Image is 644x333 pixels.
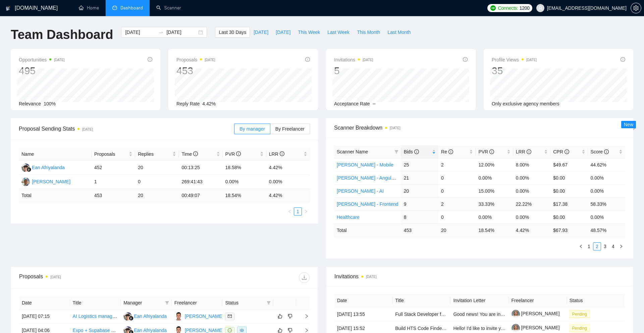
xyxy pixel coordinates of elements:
[476,158,513,171] td: 12.00%
[401,184,438,197] td: 20
[138,150,171,158] span: Replies
[512,311,560,316] a: [PERSON_NAME]
[272,27,294,38] button: [DATE]
[176,56,215,64] span: Proposals
[366,275,376,279] time: [DATE]
[148,57,152,62] span: info-circle
[280,151,284,156] span: info-circle
[438,171,476,184] td: 0
[135,148,179,161] th: Replies
[513,158,550,171] td: 8.00%
[357,29,380,36] span: This Month
[202,101,216,106] span: 4.42%
[513,224,550,237] td: 4.42 %
[334,64,373,77] div: 5
[158,30,164,35] span: to
[570,325,592,331] a: Pending
[489,149,494,154] span: info-circle
[337,215,360,220] a: Healthcare
[609,243,617,250] a: 4
[179,189,222,202] td: 00:49:07
[337,201,398,207] a: [PERSON_NAME] - Frontend
[286,207,294,216] li: Previous Page
[265,298,272,308] span: filter
[463,57,468,62] span: info-circle
[565,149,569,154] span: info-circle
[334,56,373,64] span: Invitations
[21,179,70,184] a: OT[PERSON_NAME]
[526,58,537,62] time: [DATE]
[239,126,265,132] span: By manager
[302,207,310,216] button: right
[299,314,309,319] span: right
[550,210,588,224] td: $0.00
[553,149,569,154] span: CPR
[492,101,559,106] span: Only exclusive agency members
[73,314,184,319] a: AI Logistics management software MVP development
[6,3,10,14] img: logo
[205,58,215,62] time: [DATE]
[476,197,513,210] td: 33.33%
[19,272,164,283] div: Proposals
[337,188,384,194] a: [PERSON_NAME] - AI
[476,171,513,184] td: 0.00%
[513,210,550,224] td: 0.00%
[19,310,70,324] td: [DATE] 07:15
[624,122,633,127] span: New
[135,161,179,175] td: 20
[82,128,93,131] time: [DATE]
[476,210,513,224] td: 0.00%
[219,29,246,36] span: Last 30 Days
[223,175,266,189] td: 0.00%
[19,125,234,133] span: Proposal Sending Stats
[448,149,453,154] span: info-circle
[266,175,310,189] td: 0.00%
[550,197,588,210] td: $17.38
[498,4,518,12] span: Connects:
[577,242,585,250] li: Previous Page
[476,224,513,237] td: 18.54 %
[26,167,31,172] img: gigradar-bm.png
[509,294,567,307] th: Freelancer
[438,210,476,224] td: 0
[276,312,284,320] button: like
[92,189,135,202] td: 453
[19,148,92,161] th: Name
[619,244,623,248] span: right
[570,311,592,317] a: Pending
[490,5,496,11] img: upwork-logo.png
[513,171,550,184] td: 0.00%
[577,242,585,250] button: left
[609,242,617,250] li: 4
[373,101,376,106] span: --
[438,224,476,237] td: 20
[223,189,266,202] td: 18.54 %
[304,209,308,213] span: right
[123,327,167,333] a: EAEan Afriyalanda
[223,161,266,175] td: 18.58%
[32,178,70,185] div: [PERSON_NAME]
[21,178,30,186] img: OT
[176,101,200,106] span: Reply Rate
[228,314,232,318] span: mail
[215,27,250,38] button: Last 30 Days
[32,164,65,171] div: Ean Afriyalanda
[588,210,625,224] td: 0.00%
[121,296,172,310] th: Manager
[617,242,625,250] li: Next Page
[179,175,222,189] td: 269:41:43
[305,57,310,62] span: info-circle
[593,243,601,250] a: 2
[299,328,309,333] span: right
[54,58,64,62] time: [DATE]
[276,29,290,36] span: [DATE]
[588,158,625,171] td: 44.62%
[585,242,593,250] li: 1
[19,189,92,202] td: Total
[299,272,310,283] button: download
[394,150,398,154] span: filter
[125,29,156,36] input: Start date
[288,209,292,213] span: left
[70,296,121,310] th: Title
[123,313,167,319] a: EAEan Afriyalanda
